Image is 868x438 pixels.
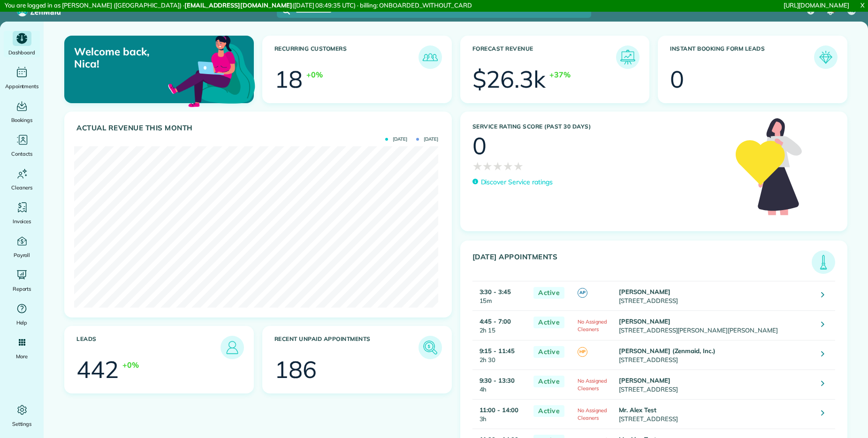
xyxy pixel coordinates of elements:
[533,346,564,358] span: Active
[472,310,529,340] td: 2h 15
[472,177,553,187] a: Discover Service ratings
[274,45,419,69] h3: Recurring Customers
[816,48,835,67] img: icon_form_leads-04211a6a04a5b2264e4ee56bc0799ec3eb69b7e499cbb523a139df1d13a81ae0.png
[122,359,139,370] div: +0%
[578,378,608,392] span: No Assigned Cleaners
[493,158,503,174] span: ★
[578,347,587,357] span: HP
[533,376,564,387] span: Active
[480,377,515,384] strong: 9:30 - 13:30
[4,200,40,226] a: Invoices
[617,281,815,310] td: [STREET_ADDRESS]
[533,405,564,417] span: Active
[11,183,32,192] span: Cleaners
[533,287,564,299] span: Active
[578,407,608,422] span: No Assigned Cleaners
[480,288,511,295] strong: 3:30 - 3:45
[4,267,40,294] a: Reports
[385,137,407,142] span: [DATE]
[482,158,493,174] span: ★
[274,358,317,381] div: 186
[274,68,303,91] div: 18
[11,115,33,125] span: Bookings
[513,158,524,174] span: ★
[4,301,40,327] a: Help
[578,288,587,298] span: AP
[619,406,656,414] strong: Mr. Alex Test
[12,419,32,429] span: Settings
[76,124,442,132] h3: Actual Revenue this month
[472,253,812,274] h3: [DATE] Appointments
[617,310,815,340] td: [STREET_ADDRESS][PERSON_NAME][PERSON_NAME]
[617,340,815,370] td: [STREET_ADDRESS]
[74,45,193,70] p: Welcome back, Nica!
[16,318,28,327] span: Help
[16,352,28,361] span: More
[13,284,31,294] span: Reports
[814,253,833,272] img: icon_todays_appointments-901f7ab196bb0bea1936b74009e4eb5ffbc2d2711fa7634e0d609ed5ef32b18b.png
[480,406,519,414] strong: 11:00 - 14:00
[4,98,40,125] a: Bookings
[4,31,40,57] a: Dashboard
[617,399,815,429] td: [STREET_ADDRESS]
[617,370,815,399] td: [STREET_ADDRESS]
[619,288,670,295] strong: [PERSON_NAME]
[670,45,814,69] h3: Instant Booking Form Leads
[670,68,684,91] div: 0
[472,68,546,91] div: $26.3k
[421,338,440,357] img: icon_unpaid_appointments-47b8ce3997adf2238b356f14209ab4cced10bd1f174958f3ca8f1d0dd7fffeee.png
[481,177,553,187] p: Discover Service ratings
[472,340,529,370] td: 2h 30
[472,370,529,399] td: 4h
[416,137,438,142] span: [DATE]
[533,317,564,328] span: Active
[11,149,32,159] span: Contacts
[5,82,39,91] span: Appointments
[274,336,419,359] h3: Recent unpaid appointments
[4,234,40,260] a: Payroll
[472,399,529,429] td: 3h
[421,48,440,67] img: icon_recurring_customers-cf858462ba22bcd05b5a5880d41d6543d210077de5bb9ebc9590e49fd87d84ed.png
[619,347,716,355] strong: [PERSON_NAME] (Zenmaid, Inc.)
[472,281,529,310] td: 15m
[306,69,323,80] div: +0%
[619,377,670,384] strong: [PERSON_NAME]
[619,317,670,325] strong: [PERSON_NAME]
[166,25,257,116] img: dashboard_welcome-42a62b7d889689a78055ac9021e634bf52bae3f8056760290aed330b23ab8690.png
[76,336,221,359] h3: Leads
[13,217,31,226] span: Invoices
[4,402,40,429] a: Settings
[14,250,30,260] span: Payroll
[480,317,511,325] strong: 4:45 - 7:00
[472,134,487,158] div: 0
[578,318,608,333] span: No Assigned Cleaners
[549,69,571,80] div: +37%
[503,158,513,174] span: ★
[76,358,119,381] div: 442
[4,166,40,192] a: Cleaners
[472,123,726,130] h3: Service Rating score (past 30 days)
[784,1,849,9] a: [URL][DOMAIN_NAME]
[4,65,40,91] a: Appointments
[223,338,242,357] img: icon_leads-1bed01f49abd5b7fead27621c3d59655bb73ed531f8eeb49469d10e621d6b896.png
[618,48,637,67] img: icon_forecast_revenue-8c13a41c7ed35a8dcfafea3cbb826a0462acb37728057bba2d056411b612bbbe.png
[472,158,483,174] span: ★
[4,132,40,159] a: Contacts
[184,1,292,9] strong: [EMAIL_ADDRESS][DOMAIN_NAME]
[480,347,515,355] strong: 9:15 - 11:45
[472,45,617,69] h3: Forecast Revenue
[8,48,35,57] span: Dashboard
